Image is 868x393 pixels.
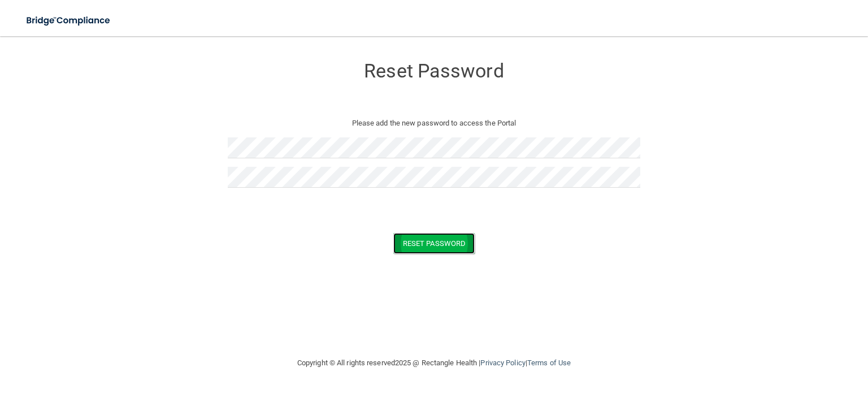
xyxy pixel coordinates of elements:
iframe: Drift Widget Chat Controller [673,313,854,358]
h3: Reset Password [228,61,640,81]
img: bridge_compliance_login_screen.278c3ca4.svg [17,9,121,32]
a: Terms of Use [527,359,571,367]
a: Privacy Policy [480,359,525,367]
div: Copyright © All rights reserved 2025 @ Rectangle Health | | [228,345,640,381]
p: Please add the new password to access the Portal [236,116,632,130]
button: Reset Password [393,233,475,254]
